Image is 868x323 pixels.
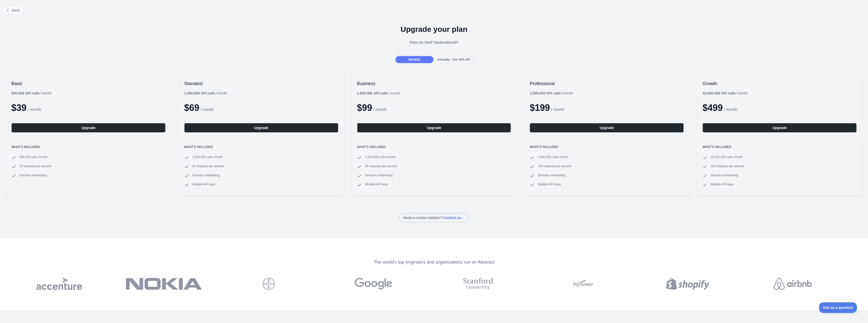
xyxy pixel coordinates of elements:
b: 1.500.000 API calls [357,91,388,95]
span: $ 199 [530,103,550,113]
div: / month [357,91,400,96]
iframe: Toggle Customer Support [819,302,858,313]
div: / month [530,91,573,96]
h2: Professional [530,81,684,87]
h2: Business [357,81,511,87]
b: 3.500.000 API calls [530,91,561,95]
